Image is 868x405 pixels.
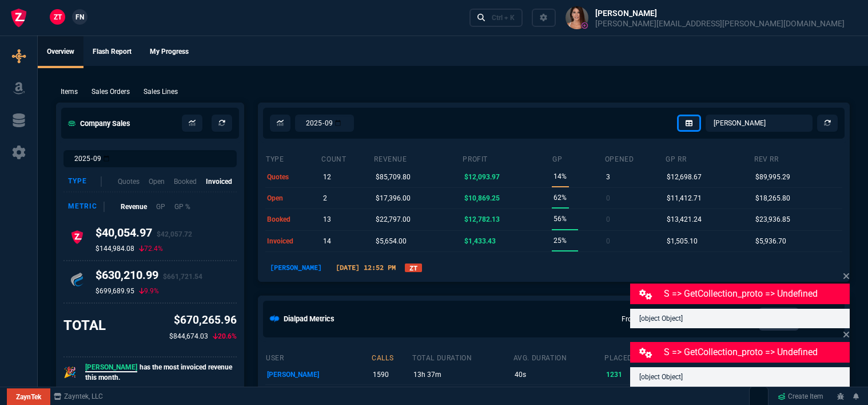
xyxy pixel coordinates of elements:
p: $12,782.13 [464,211,500,227]
p: 0 [606,211,610,227]
h5: Company Sales [68,118,130,129]
p: $1,505.10 [667,233,698,249]
p: Booked [174,176,197,187]
p: 40s [515,367,602,383]
p: Sales Orders [91,86,130,97]
p: 13 [323,211,331,227]
p: $23,936.85 [755,211,790,227]
p: 0 [606,233,610,249]
p: Items [61,86,78,97]
td: booked [265,209,321,230]
p: $18,265.80 [755,190,790,206]
a: ZT [405,264,422,272]
p: 25% [554,233,567,249]
p: 🎉 [63,364,76,380]
p: Invoiced [206,176,232,187]
td: quotes [265,166,321,187]
p: Revenue [121,202,147,212]
td: invoiced [265,230,321,251]
th: total duration [412,349,513,365]
p: GP % [174,202,190,212]
p: [object Object] [639,313,841,324]
p: [PERSON_NAME] [267,367,369,383]
h5: Dialpad Metrics [284,313,335,324]
p: 13h 37m [413,367,511,383]
h4: $40,054.97 [95,226,192,244]
p: 62% [554,190,567,206]
div: Type [68,176,102,187]
th: avg. duration [513,349,604,365]
p: [DATE] 12:52 PM [331,262,400,273]
div: Metric [68,202,105,212]
th: placed [604,349,654,365]
p: 72.4% [139,244,163,253]
a: Flash Report [83,36,141,68]
span: $661,721.54 [163,273,202,281]
th: opened [604,150,665,166]
span: ZT [54,12,62,22]
p: $1,433.43 [464,233,496,249]
div: Ctrl + K [492,13,515,22]
a: msbcCompanyName [50,391,106,402]
p: 1231 [606,367,652,383]
p: 0 [606,190,610,206]
p: $89,995.29 [755,169,790,185]
p: From: [622,314,660,324]
p: Sales Lines [144,86,178,97]
a: Create Item [773,388,828,405]
h4: $630,210.99 [95,268,202,286]
a: Overview [38,36,83,68]
p: Quotes [118,176,140,187]
p: $22,797.00 [376,211,411,227]
th: calls [371,349,412,365]
p: $13,421.24 [667,211,702,227]
p: 3 [606,169,610,185]
p: S => getCollection_proto => undefined [664,287,848,301]
p: 14% [554,168,567,184]
p: $12,093.97 [464,169,500,185]
p: S => getCollection_proto => undefined [664,345,848,359]
p: $670,265.96 [169,312,237,329]
th: type [265,150,321,166]
p: $85,709.80 [376,169,411,185]
p: 56% [554,211,567,227]
th: Rev RR [754,150,842,166]
p: 20.6% [213,331,237,341]
p: has the most invoiced revenue this month. [85,362,237,383]
td: open [265,187,321,209]
p: 1590 [373,367,410,383]
span: FN [75,12,84,22]
span: [PERSON_NAME] [85,363,137,372]
p: $11,412.71 [667,190,702,206]
p: $699,689.95 [95,286,134,296]
p: 12 [323,169,331,185]
span: $42,057.72 [157,230,192,238]
th: revenue [373,150,462,166]
a: My Progress [141,36,198,68]
p: $144,984.08 [95,244,134,253]
p: $5,936.70 [755,233,786,249]
p: [object Object] [639,372,841,382]
p: GP [156,202,165,212]
th: GP [552,150,604,166]
p: $17,396.00 [376,190,411,206]
th: user [265,349,371,365]
p: 9.9% [139,286,159,296]
th: GP RR [665,150,754,166]
p: $10,869.25 [464,190,500,206]
p: 2 [323,190,327,206]
p: $12,698.67 [667,169,702,185]
h3: TOTAL [63,317,106,334]
p: 14 [323,233,331,249]
p: Open [149,176,165,187]
p: [PERSON_NAME] [265,262,327,273]
p: $844,674.03 [169,331,208,341]
p: $5,654.00 [376,233,407,249]
th: count [321,150,373,166]
th: Profit [462,150,552,166]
